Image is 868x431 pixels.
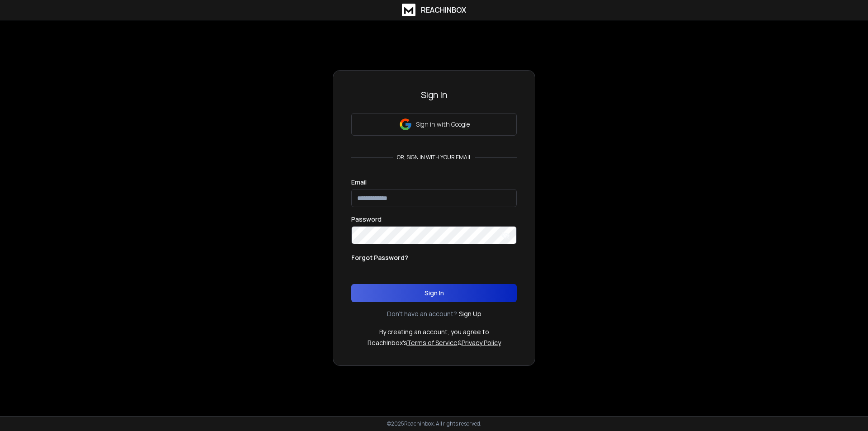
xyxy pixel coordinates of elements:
[402,4,466,16] a: ReachInbox
[351,113,517,136] button: Sign in with Google
[351,253,408,262] p: Forgot Password?
[387,309,457,318] p: Don't have an account?
[368,338,501,347] p: ReachInbox's &
[416,120,470,129] p: Sign in with Google
[351,216,382,223] label: Password
[402,4,415,16] img: logo
[459,309,481,318] a: Sign Up
[407,338,458,347] a: Terms of Service
[379,327,489,336] p: By creating an account, you agree to
[351,89,517,101] h3: Sign In
[393,154,475,161] p: or, sign in with your email
[421,5,466,15] h1: ReachInbox
[462,338,501,347] a: Privacy Policy
[351,284,517,302] button: Sign In
[351,179,367,185] label: Email
[387,420,481,427] p: © 2025 Reachinbox. All rights reserved.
